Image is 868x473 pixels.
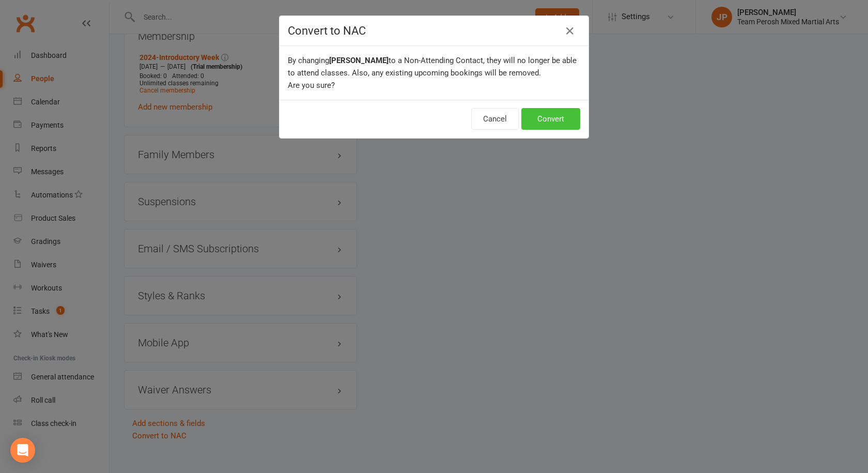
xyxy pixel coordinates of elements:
[10,438,35,463] div: Open Intercom Messenger
[562,23,578,39] button: Close
[329,56,389,65] b: [PERSON_NAME]
[280,46,588,100] div: By changing to a Non-Attending Contact, they will no longer be able to attend classes. Also, any ...
[521,108,580,130] button: Convert
[288,24,580,37] h4: Convert to NAC
[471,108,519,130] button: Cancel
